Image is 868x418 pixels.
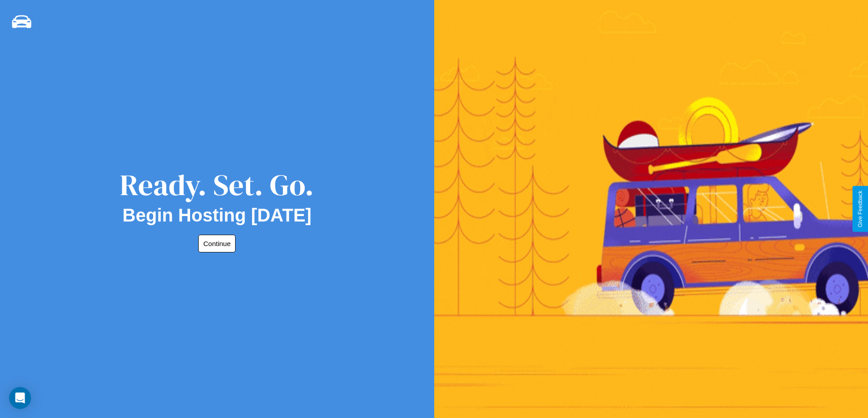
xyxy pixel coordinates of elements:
div: Open Intercom Messenger [9,387,31,409]
div: Give Feedback [857,191,863,227]
button: Continue [198,235,236,252]
h2: Begin Hosting [DATE] [123,205,312,226]
div: Ready. Set. Go. [120,165,314,205]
